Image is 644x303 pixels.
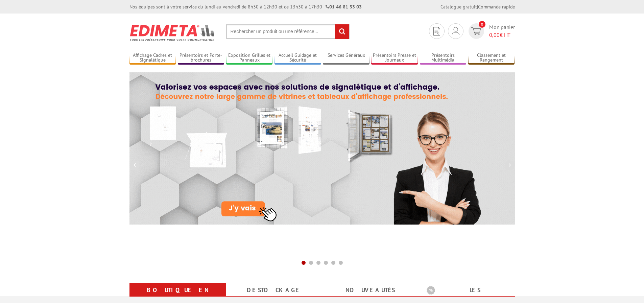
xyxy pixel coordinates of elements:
a: nouveautés [330,284,410,296]
span: € HT [489,31,515,39]
div: | [440,3,515,10]
img: devis rapide [452,27,459,35]
span: 0,00 [489,31,500,38]
strong: 01 46 81 33 03 [326,4,362,10]
a: Présentoirs et Porte-brochures [178,52,224,64]
div: Nos équipes sont à votre service du lundi au vendredi de 8h30 à 12h30 et de 13h30 à 17h30 [129,3,362,10]
img: devis rapide [471,27,481,35]
span: Mon panier [489,23,515,39]
a: Catalogue gratuit [440,4,477,10]
b: Les promotions [427,284,511,298]
a: Services Généraux [323,52,369,64]
a: devis rapide 0 Mon panier 0,00€ HT [467,23,515,39]
input: Rechercher un produit ou une référence... [226,24,350,39]
a: Présentoirs Presse et Journaux [371,52,418,64]
a: Destockage [234,284,314,296]
img: devis rapide [433,27,440,36]
span: 0 [479,21,485,28]
a: Exposition Grilles et Panneaux [226,52,273,64]
a: Commande rapide [478,4,515,10]
a: Accueil Guidage et Sécurité [275,52,321,64]
a: Classement et Rangement [468,52,515,64]
img: Présentoir, panneau, stand - Edimeta - PLV, affichage, mobilier bureau, entreprise [129,20,216,45]
a: Affichage Cadres et Signalétique [129,52,176,64]
a: Présentoirs Multimédia [420,52,467,64]
input: rechercher [335,24,349,39]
